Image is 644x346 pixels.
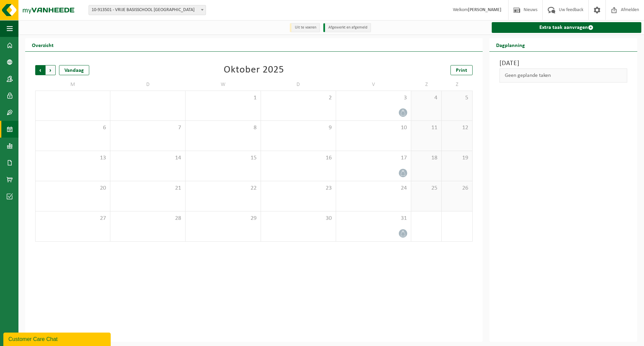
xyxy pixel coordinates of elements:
td: Z [411,79,442,91]
span: 25 [415,185,438,192]
td: D [110,79,185,91]
span: Vorige [35,65,45,75]
span: 1 [189,94,257,102]
span: 7 [114,124,182,132]
a: Extra taak aanvragen [492,22,641,33]
td: Z [442,79,472,91]
span: 18 [415,154,438,162]
li: Uit te voeren [290,23,320,32]
span: 6 [39,124,107,132]
div: Oktober 2025 [224,65,284,75]
span: 2 [264,94,332,102]
div: Vandaag [59,65,89,75]
span: 26 [445,185,469,192]
span: 3 [339,94,408,102]
span: 17 [339,154,408,162]
span: 10 [339,124,408,132]
span: 8 [189,124,257,132]
a: Print [450,65,473,75]
strong: [PERSON_NAME] [468,7,501,12]
td: D [261,79,336,91]
span: 30 [264,215,332,222]
span: 16 [264,154,332,162]
span: 21 [114,185,182,192]
span: 28 [114,215,182,222]
span: 23 [264,185,332,192]
h2: Overzicht [25,38,60,51]
span: Print [456,68,467,73]
div: Geen geplande taken [499,68,627,83]
h3: [DATE] [499,58,627,68]
span: 14 [114,154,182,162]
span: 5 [445,94,469,102]
span: 31 [339,215,408,222]
span: 10-913501 - VRIJE BASISSCHOOL NAZARETH VZW - NAZARETH [89,5,206,15]
span: 27 [39,215,107,222]
span: 22 [189,185,257,192]
span: 19 [445,154,469,162]
span: 10-913501 - VRIJE BASISSCHOOL NAZARETH VZW - NAZARETH [89,5,206,15]
td: V [336,79,411,91]
iframe: chat widget [3,331,112,346]
span: 4 [415,94,438,102]
span: 12 [445,124,469,132]
span: 13 [39,154,107,162]
li: Afgewerkt en afgemeld [323,23,371,32]
td: M [35,79,110,91]
span: Volgende [46,65,56,75]
span: 11 [415,124,438,132]
span: 9 [264,124,332,132]
span: 20 [39,185,107,192]
td: W [185,79,261,91]
span: 15 [189,154,257,162]
span: 29 [189,215,257,222]
h2: Dagplanning [489,38,532,51]
span: 24 [339,185,408,192]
